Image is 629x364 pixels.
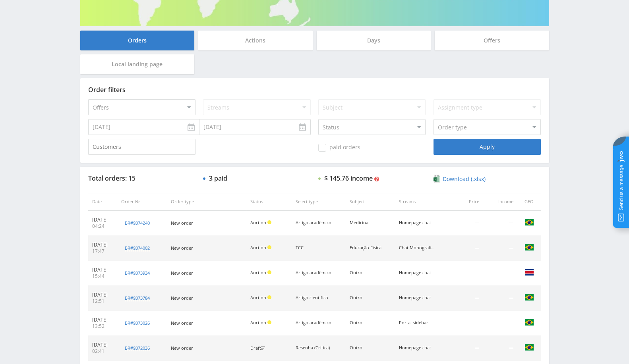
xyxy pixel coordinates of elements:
[517,193,541,211] th: GEO
[350,295,385,300] div: Outro
[125,270,150,276] div: br#9373934
[524,293,534,302] img: bra.png
[92,298,113,304] div: 12:51
[296,295,331,300] div: Artigo cientifíco
[399,345,435,351] div: Homepage chat
[399,245,435,250] div: Chat Monografiacerta
[317,31,431,50] div: Days
[524,318,534,327] img: bra.png
[483,311,517,336] td: —
[395,193,449,211] th: Streams
[125,245,150,251] div: br#9374002
[267,245,271,249] span: Hold
[267,320,271,324] span: Hold
[434,175,486,183] a: Download (.xlsx)
[449,211,483,236] td: —
[92,267,113,273] div: [DATE]
[125,345,150,351] div: br#9372036
[350,220,385,225] div: Medicina
[88,193,117,211] th: Date
[296,270,331,275] div: Artigo acadêmico
[267,270,271,274] span: Hold
[125,220,150,226] div: br#9374240
[449,193,483,211] th: Price
[399,320,435,325] div: Portal sidebar
[209,175,227,182] div: 3 paid
[399,220,435,225] div: Homepage chat
[350,270,385,275] div: Outro
[250,320,266,325] span: Auction
[246,193,292,211] th: Status
[92,323,113,329] div: 13:52
[483,336,517,361] td: —
[250,245,266,250] span: Auction
[318,144,360,152] span: paid orders
[483,261,517,286] td: —
[171,220,193,226] span: New order
[92,223,113,229] div: 04:24
[250,346,267,351] div: Draft
[117,193,167,211] th: Order №
[92,342,113,348] div: [DATE]
[524,268,534,277] img: cri.png
[80,54,195,74] div: Local landing page
[435,31,549,50] div: Offers
[449,286,483,311] td: —
[198,31,313,50] div: Actions
[292,193,346,211] th: Select type
[171,295,193,301] span: New order
[267,220,271,224] span: Hold
[350,245,385,250] div: Educação Física
[483,286,517,311] td: —
[171,320,193,326] span: New order
[171,345,193,351] span: New order
[524,243,534,252] img: bra.png
[483,193,517,211] th: Income
[167,193,246,211] th: Order type
[88,139,195,155] input: Customers
[296,320,331,325] div: Artigo acadêmico
[449,311,483,336] td: —
[449,336,483,361] td: —
[250,270,266,275] span: Auction
[524,218,534,227] img: bra.png
[125,320,150,326] div: br#9373026
[324,175,373,182] div: $ 145.76 income
[399,295,435,300] div: Homepage chat
[250,220,266,225] span: Auction
[88,175,195,182] div: Total orders: 15
[92,242,113,248] div: [DATE]
[434,139,541,155] div: Apply
[346,193,395,211] th: Subject
[296,345,331,351] div: Resenha (Crítica)
[434,175,440,183] img: xlsx
[171,270,193,276] span: New order
[449,236,483,261] td: —
[449,261,483,286] td: —
[92,348,113,354] div: 02:41
[92,317,113,323] div: [DATE]
[92,292,113,298] div: [DATE]
[88,86,541,93] div: Order filters
[267,295,271,299] span: Hold
[92,248,113,254] div: 17:47
[443,176,486,182] span: Download (.xlsx)
[80,31,195,50] div: Orders
[350,320,385,325] div: Outro
[171,245,193,251] span: New order
[250,295,266,300] span: Auction
[483,236,517,261] td: —
[125,295,150,301] div: br#9373784
[92,273,113,279] div: 15:44
[483,211,517,236] td: —
[524,343,534,352] img: bra.png
[350,345,385,351] div: Outro
[399,270,435,275] div: Homepage chat
[92,217,113,223] div: [DATE]
[296,245,331,250] div: TCC
[296,220,331,225] div: Artigo acadêmico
